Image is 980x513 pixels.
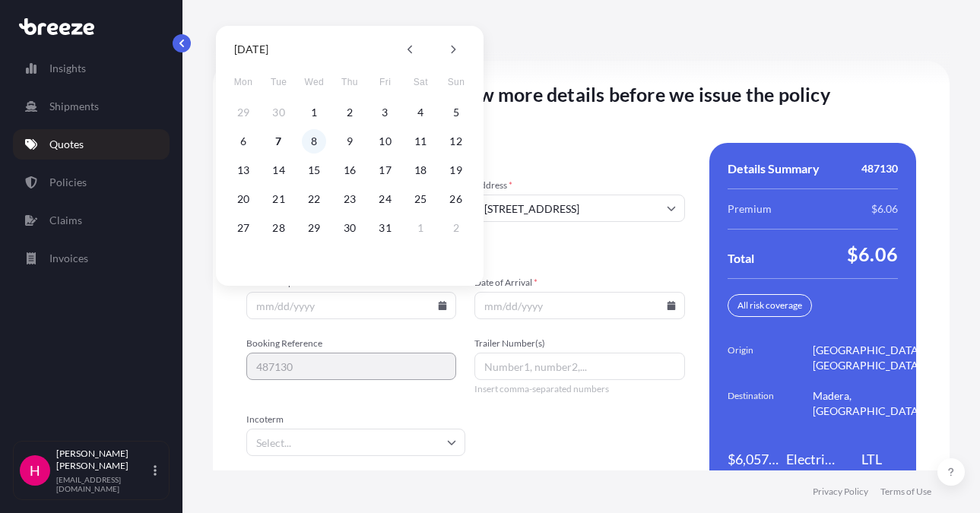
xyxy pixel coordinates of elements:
[474,383,684,395] span: Insert comma-separated numbers
[49,61,86,76] p: Insights
[56,448,151,472] p: [PERSON_NAME] [PERSON_NAME]
[13,53,170,84] a: Insights
[728,201,772,217] span: Premium
[408,187,433,211] button: 25
[373,216,398,240] button: 31
[13,243,170,274] a: Invoices
[880,486,931,498] a: Terms of Use
[267,158,291,182] button: 14
[231,100,255,125] button: 29
[332,82,830,106] span: We just need a few more details before we issue the policy
[407,67,434,97] span: Saturday
[728,294,812,317] div: All risk coverage
[13,167,170,198] a: Policies
[871,201,898,217] span: $6.06
[373,187,398,211] button: 24
[267,129,291,154] button: 7
[847,242,898,266] span: $6.06
[300,67,328,97] span: Wednesday
[474,337,684,350] span: Trailer Number(s)
[861,161,898,176] span: 487130
[234,40,268,59] div: [DATE]
[265,67,293,97] span: Tuesday
[302,158,326,182] button: 15
[338,187,362,211] button: 23
[246,353,456,380] input: Your internal reference
[231,187,255,211] button: 20
[474,292,684,319] input: mm/dd/yyyy
[444,187,468,211] button: 26
[444,129,468,154] button: 12
[373,129,398,154] button: 10
[813,486,868,498] a: Privacy Policy
[474,277,684,289] span: Date of Arrival
[728,468,780,480] span: Insured Value
[373,100,398,125] button: 3
[474,179,684,192] span: Address
[267,187,291,211] button: 21
[373,158,398,182] button: 17
[49,251,88,266] p: Invoices
[813,343,924,373] span: [GEOGRAPHIC_DATA], [GEOGRAPHIC_DATA]
[728,388,813,419] span: Destination
[13,129,170,160] a: Quotes
[442,67,470,97] span: Sunday
[408,129,433,154] button: 11
[30,463,40,478] span: H
[49,213,82,228] p: Claims
[372,67,399,97] span: Friday
[246,337,456,350] span: Booking Reference
[246,429,465,456] input: Select...
[474,195,684,222] input: Cargo owner address
[786,450,839,468] span: Electrical Machinery and Equipment
[302,187,326,211] button: 22
[302,129,326,154] button: 8
[338,100,362,125] button: 2
[444,158,468,182] button: 19
[213,30,362,55] p: Quote 500885
[231,129,255,154] button: 6
[408,158,433,182] button: 18
[230,67,257,97] span: Monday
[246,413,465,426] span: Incoterm
[267,100,291,125] button: 30
[861,450,882,468] span: LTL
[408,216,433,240] button: 1
[267,216,291,240] button: 28
[13,205,170,236] a: Claims
[728,450,780,468] span: $6,057.87
[338,216,362,240] button: 30
[728,251,754,266] span: Total
[474,353,684,380] input: Number1, number2,...
[336,67,363,97] span: Thursday
[49,137,84,152] p: Quotes
[444,216,468,240] button: 2
[728,343,813,373] span: Origin
[49,99,99,114] p: Shipments
[786,468,839,480] span: Commodity Category
[338,158,362,182] button: 16
[231,158,255,182] button: 13
[852,468,892,480] span: Load Type
[13,91,170,122] a: Shipments
[728,161,820,176] span: Details Summary
[338,129,362,154] button: 9
[56,475,151,493] p: [EMAIL_ADDRESS][DOMAIN_NAME]
[246,292,456,319] input: mm/dd/yyyy
[444,100,468,125] button: 5
[813,388,924,419] span: Madera, [GEOGRAPHIC_DATA]
[408,100,433,125] button: 4
[49,175,87,190] p: Policies
[302,216,326,240] button: 29
[231,216,255,240] button: 27
[302,100,326,125] button: 1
